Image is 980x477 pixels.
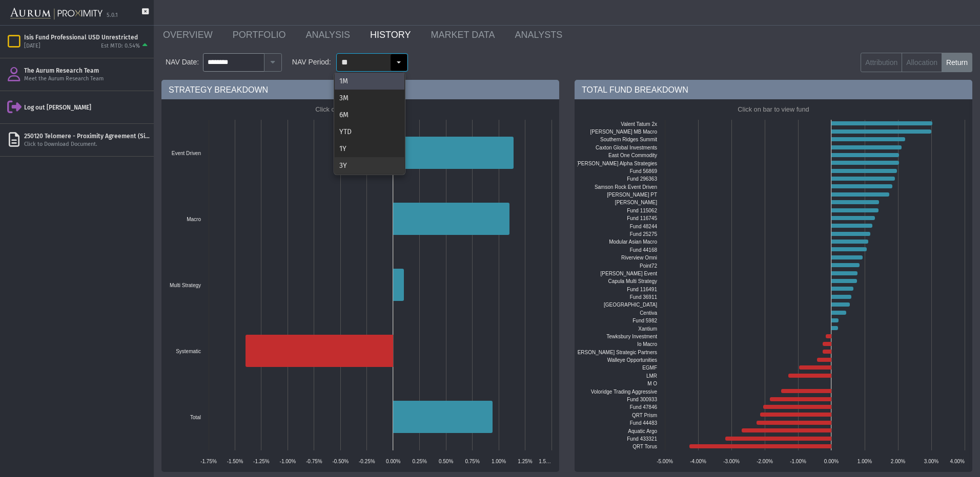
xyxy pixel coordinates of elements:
text: -1.75% [200,459,217,464]
text: Total [190,415,201,420]
div: The Aurum Research Team [24,67,150,75]
text: Fund 5982 [632,318,657,323]
text: -1.00% [790,459,806,464]
text: Voloridge Trading Aggressive [591,389,658,395]
div: Log out [PERSON_NAME] [24,103,150,112]
div: Isis Fund Professional USD Unrestricted [24,33,150,41]
a: ANALYSIS [298,25,362,45]
text: Centiva [640,310,657,316]
text: -4.00% [690,459,706,464]
text: 0.00% [824,459,839,464]
text: Event Driven [172,150,201,156]
text: 1.00% [857,459,872,464]
text: Valent Tatum 2x [621,121,657,127]
text: -0.50% [332,459,349,464]
div: Select [390,54,407,71]
text: Macro [187,216,201,222]
text: Fund 44483 [630,420,658,426]
text: 0.25% [413,459,427,464]
div: 6M [335,106,404,123]
text: -0.25% [359,459,375,464]
text: Tewksbury Investment [606,334,657,339]
text: Riverview Omni [621,255,657,261]
text: 0.50% [439,459,453,464]
label: Allocation [902,53,942,72]
text: Caxton Global Investments [596,145,657,150]
text: [PERSON_NAME] Strategic Partners [573,350,657,355]
text: 1.00% [492,459,506,464]
text: QRT Prism [632,413,657,418]
text: Fund 47846 [630,404,658,410]
text: -1.50% [227,459,243,464]
text: LMR [646,373,657,379]
label: Return [942,53,972,72]
div: Dropdown [334,72,405,175]
text: Fund 116491 [627,287,657,292]
div: NAV Date: [161,53,203,72]
text: Click on bar to view fund [738,105,809,113]
text: 1.5… [539,459,551,464]
text: Systematic [176,349,201,354]
text: Click on bar to filter by strategy [315,105,405,113]
text: Aquatic Argo [628,428,657,434]
text: Samson Rock Event Driven [595,184,657,190]
text: M O [647,381,657,386]
text: 3.00% [924,459,938,464]
text: -5.00% [657,459,673,464]
text: Point72 [640,263,657,269]
text: [PERSON_NAME] MB Macro [590,129,658,135]
text: -3.00% [723,459,740,464]
img: Aurum-Proximity%20white.svg [10,3,103,25]
text: -0.75% [306,459,322,464]
text: [GEOGRAPHIC_DATA] [604,302,657,308]
text: -1.25% [253,459,270,464]
a: PORTFOLIO [225,25,298,45]
text: QRT Torus [632,444,657,449]
text: East One Commodity [608,153,657,158]
div: STRATEGY BREAKDOWN [161,80,559,99]
div: 5.0.1 [107,12,118,19]
text: [PERSON_NAME] Alpha Strategies [576,161,657,166]
text: [PERSON_NAME] PT [607,192,657,198]
text: [PERSON_NAME] [615,200,657,205]
text: Modular Asian Macro [609,239,657,245]
text: [PERSON_NAME] Event [601,271,658,276]
label: Attribution [861,53,902,72]
a: MARKET DATA [423,25,507,45]
div: YTD [335,123,404,140]
div: Click to Download Document. [24,141,150,148]
a: OVERVIEW [155,25,225,45]
text: Fund 115062 [627,208,657,213]
text: Fund 25275 [630,231,658,237]
text: Fund 36911 [630,294,658,300]
text: -1.00% [280,459,296,464]
text: Io Macro [637,341,657,347]
text: Multi Strategy [170,283,201,288]
text: Southern Ridges Summit [600,137,657,142]
div: 250120 Telomere - Proximity Agreement (Signed).pdf [24,132,150,140]
text: 0.75% [465,459,479,464]
text: Fund 116745 [627,215,657,221]
div: NAV Period: [292,53,331,72]
div: 1Y [335,140,404,157]
div: 3M [335,90,404,106]
text: Fund 433321 [627,436,657,442]
text: Fund 48244 [630,224,658,229]
div: Est MTD: 0.54% [101,42,140,50]
div: Items [335,73,404,174]
text: Fund 300933 [627,397,657,402]
a: HISTORY [362,25,423,45]
div: 3Y [335,157,404,174]
text: Capula Multi Strategy [608,278,657,284]
text: 0.00% [386,459,400,464]
text: Fund 296363 [627,176,657,182]
div: [DATE] [24,42,40,50]
text: Fund 56869 [630,168,658,174]
text: EGMF [642,365,657,371]
text: Fund 44168 [630,247,658,253]
text: 4.00% [950,459,965,464]
text: Xantium [638,326,657,332]
div: TOTAL FUND BREAKDOWN [575,80,972,99]
text: 1.25% [518,459,532,464]
text: Walleye Opportunities [607,357,657,363]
